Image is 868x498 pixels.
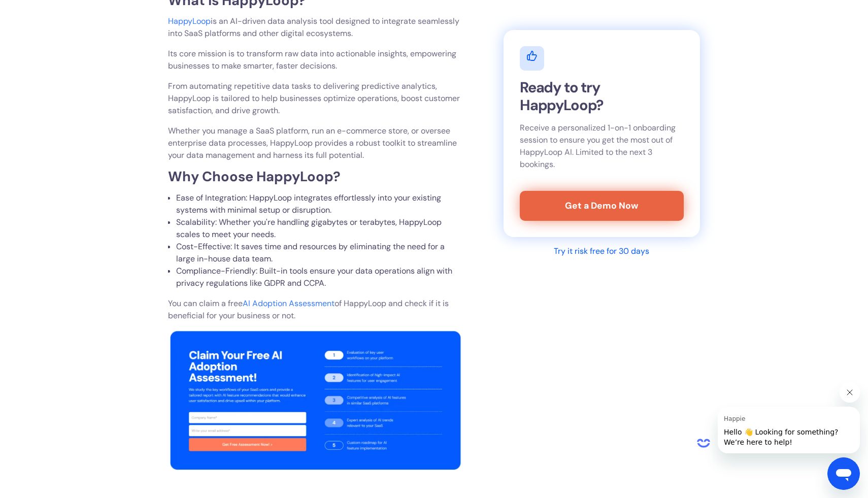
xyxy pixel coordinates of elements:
p: Whether you manage a SaaS platform, run an e-commerce store, or oversee enterprise data processes... [168,125,463,161]
iframe: Close message from Happie [840,382,860,403]
a: __wf_reserved_inherit [168,330,463,476]
p: From automating repetitive data tasks to delivering predictive analytics, HappyLoop is tailored t... [168,80,463,117]
iframe: Button to launch messaging window [827,457,860,490]
p: ‍ [168,484,463,496]
a: Get a Demo Now [520,191,684,220]
li: Cost-Effective: It saves time and resources by eliminating the need for a large in-house data team. [176,241,463,265]
p: Its core mission is to transform raw data into actionable insights, empowering businesses to make... [168,48,463,72]
div: Try it risk free for 30 days [554,245,649,257]
a: AI Adoption Assessment [243,298,335,309]
p: Receive a personalized 1-on-1 onboarding session to ensure you get the most out of HappyLoop AI. ... [520,122,684,171]
h2: Ready to try HappyLoop? [520,79,684,114]
iframe: no content [693,433,714,453]
li: Scalability: Whether you're handling gigabytes or terabytes, HappyLoop scales to meet your needs. [176,216,463,241]
li: Ease of Integration: HappyLoop integrates effortlessly into your existing systems with minimal se... [176,192,463,216]
div: Happie says "Hello 👋 Looking for something? We’re here to help!". Open messaging window to contin... [693,382,860,453]
p: is an AI-driven data analysis tool designed to integrate seamlessly into SaaS platforms and other... [168,15,463,40]
a: HappyLoop [168,16,211,26]
p: You can claim a free of HappyLoop and check if it is beneficial for your business or not. [168,297,463,322]
iframe: Message from Happie [718,407,860,453]
img: __wf_reserved_inherit [168,330,463,471]
li: Compliance-Friendly: Built-in tools ensure your data operations align with privacy regulations li... [176,265,463,289]
strong: Why Choose HappyLoop? [168,168,341,185]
